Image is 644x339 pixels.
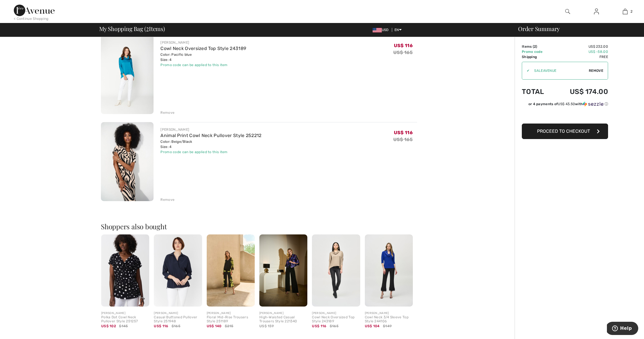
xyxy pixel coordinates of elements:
[522,54,553,59] td: Shipping
[160,52,246,62] div: Color: Pacific blue Size: 4
[522,101,608,109] div: or 4 payments ofUS$ 43.50withSezzle Click to learn more about Sezzle
[553,54,608,59] td: Free
[511,26,641,32] div: Order Summary
[383,323,392,329] span: $149
[393,50,413,55] s: US$ 165
[522,44,553,49] td: Items ( )
[154,234,202,307] img: Casual Buttoned Pullover Style 251948
[207,324,222,328] span: US$ 140
[553,49,608,54] td: US$ -58.00
[154,311,202,315] div: [PERSON_NAME]
[160,62,246,68] div: Promo code can be applied to this item
[259,324,274,328] span: US$ 159
[365,315,413,323] div: Cowl Neck 3/4 Sleeve Top Style 244106
[373,28,391,32] span: USD
[101,315,149,323] div: Polka Dot Cowl Neck Pullover Style 251257
[119,323,128,329] span: $145
[394,130,413,135] span: US$ 116
[259,311,307,315] div: [PERSON_NAME]
[394,28,402,32] span: EN
[160,197,175,202] div: Remove
[207,234,255,307] img: Floral Mid-Rise Trousers Style 251189
[394,43,413,48] span: US$ 116
[553,44,608,49] td: US$ 232.00
[160,149,261,155] div: Promo code can be applied to this item
[101,311,149,315] div: [PERSON_NAME]
[207,315,255,323] div: Floral Mid-Rise Trousers Style 251189
[565,8,570,15] img: search the website
[101,234,149,307] img: Polka Dot Cowl Neck Pullover Style 251257
[611,8,639,15] a: 2
[312,234,360,307] img: Cowl Neck Oversized Top Style 243189
[160,40,246,45] div: [PERSON_NAME]
[146,24,149,32] span: 2
[259,315,307,323] div: High-Waisted Casual Trousers Style 221340
[154,324,168,328] span: US$ 116
[558,102,575,106] span: US$ 43.50
[312,324,326,328] span: US$ 116
[207,311,255,315] div: [PERSON_NAME]
[594,8,599,15] img: My Info
[330,323,338,329] span: $165
[393,137,413,142] s: US$ 165
[530,62,589,79] input: Promo code
[160,127,261,132] div: [PERSON_NAME]
[553,82,608,101] td: US$ 174.00
[537,128,590,134] span: Proceed to Checkout
[225,323,233,329] span: $215
[14,5,55,16] img: 1ère Avenue
[160,46,246,51] a: Cowl Neck Oversized Top Style 243189
[607,322,638,336] iframe: Opens a widget where you can find more information
[630,9,632,14] span: 2
[522,49,553,54] td: Promo code
[373,28,382,32] img: US Dollar
[312,311,360,315] div: [PERSON_NAME]
[160,133,261,138] a: Animal Print Cowl Neck Pullover Style 252212
[259,234,307,307] img: High-Waisted Casual Trousers Style 221340
[623,8,628,15] img: My Bag
[101,122,154,201] img: Animal Print Cowl Neck Pullover Style 252212
[589,68,603,73] span: Remove
[160,139,261,149] div: Color: Beige/Black Size: 4
[522,68,530,73] div: ✔
[154,315,202,323] div: Casual Buttoned Pullover Style 251948
[312,315,360,323] div: Cowl Neck Oversized Top Style 243189
[101,223,417,230] h2: Shoppers also bought
[528,101,608,107] div: or 4 payments of with
[583,101,603,107] img: Sezzle
[99,26,165,32] span: My Shopping Bag ( Items)
[101,324,116,328] span: US$ 102
[589,8,603,15] a: Sign In
[365,311,413,315] div: [PERSON_NAME]
[172,323,180,329] span: $165
[365,234,413,307] img: Cowl Neck 3/4 Sleeve Top Style 244106
[160,110,175,115] div: Remove
[534,45,536,49] span: 2
[101,35,154,114] img: Cowl Neck Oversized Top Style 243189
[365,324,380,328] span: US$ 104
[522,82,553,101] td: Total
[522,109,608,122] iframe: PayPal-paypal
[522,124,608,139] button: Proceed to Checkout
[14,16,49,21] div: < Continue Shopping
